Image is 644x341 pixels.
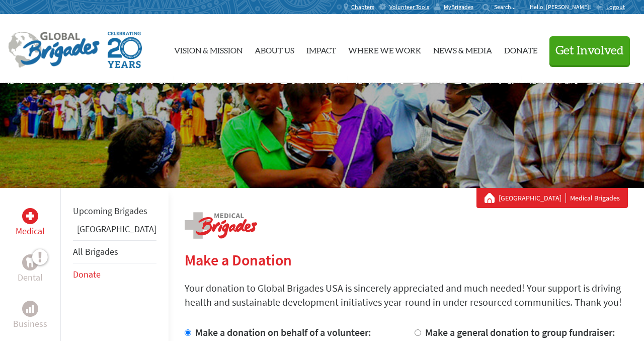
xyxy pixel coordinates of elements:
[8,32,100,68] img: Global Brigades Logo
[504,23,537,75] a: Donate
[425,326,615,338] label: Make a general donation to group fundraiser:
[108,32,142,68] img: Global Brigades Celebrating 20 Years
[73,240,156,263] li: All Brigades
[494,3,523,11] input: Search...
[185,212,257,239] img: logo-medical.png
[13,301,47,331] a: BusinessBusiness
[348,23,421,75] a: Where We Work
[255,23,294,75] a: About Us
[530,3,596,11] p: Hello, [PERSON_NAME]!
[306,23,336,75] a: Impact
[22,301,38,317] div: Business
[73,263,156,286] li: Donate
[16,224,45,238] p: Medical
[26,305,34,313] img: Business
[596,3,625,11] a: Logout
[195,326,371,338] label: Make a donation on behalf of a volunteer:
[73,205,147,217] a: Upcoming Brigades
[73,222,156,240] li: Guatemala
[73,268,101,280] a: Donate
[22,254,38,270] div: Dental
[433,23,492,75] a: News & Media
[606,3,625,11] span: Logout
[26,212,34,220] img: Medical
[18,270,43,285] p: Dental
[174,23,243,75] a: Vision & Mission
[499,193,566,203] a: [GEOGRAPHIC_DATA]
[485,193,620,203] div: Medical Brigades
[73,246,118,257] a: All Brigades
[77,223,156,235] a: [GEOGRAPHIC_DATA]
[555,45,624,57] span: Get Involved
[13,317,47,331] p: Business
[18,254,43,285] a: DentalDental
[22,208,38,224] div: Medical
[16,208,45,238] a: MedicalMedical
[185,251,628,269] h2: Make a Donation
[444,3,473,11] span: MyBrigades
[73,200,156,222] li: Upcoming Brigades
[351,3,374,11] span: Chapters
[549,36,630,65] button: Get Involved
[26,257,34,267] img: Dental
[389,3,429,11] span: Volunteer Tools
[185,281,628,309] p: Your donation to Global Brigades USA is sincerely appreciated and much needed! Your support is dr...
